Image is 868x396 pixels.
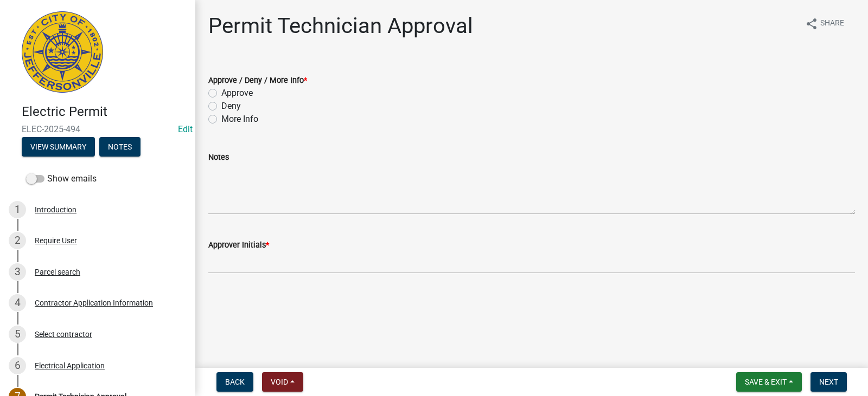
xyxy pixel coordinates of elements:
button: View Summary [22,137,95,157]
span: Back [225,378,245,386]
span: Next [819,378,838,386]
label: More Info [221,113,258,126]
span: Share [820,17,844,30]
div: 3 [9,263,26,281]
label: Approve / Deny / More Info [208,77,307,85]
button: Notes [99,137,141,157]
i: share [805,17,818,30]
div: 6 [9,357,26,374]
button: Back [216,372,253,392]
button: Next [810,372,847,392]
div: 1 [9,201,26,218]
span: Save & Exit [745,378,787,386]
wm-modal-confirm: Notes [99,143,141,152]
div: Parcel search [35,268,80,276]
span: Void [271,378,288,386]
button: shareShare [796,13,853,34]
div: Electrical Application [35,362,105,369]
wm-modal-confirm: Summary [22,143,95,152]
div: Introduction [35,206,76,213]
wm-modal-confirm: Edit Application Number [178,124,193,134]
button: Void [262,372,303,392]
div: Contractor Application Information [35,299,153,307]
h4: Electric Permit [22,104,187,120]
label: Approve [221,87,253,100]
label: Approver Initials [208,242,269,249]
h1: Permit Technician Approval [208,13,473,39]
label: Deny [221,100,241,113]
div: Select contractor [35,330,92,338]
label: Notes [208,154,229,161]
span: ELEC-2025-494 [22,124,174,134]
label: Show emails [26,172,97,185]
button: Save & Exit [736,372,802,392]
div: 4 [9,294,26,311]
div: 2 [9,232,26,249]
div: 5 [9,326,26,343]
a: Edit [178,124,193,134]
img: City of Jeffersonville, Indiana [22,11,103,93]
div: Require User [35,237,77,244]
